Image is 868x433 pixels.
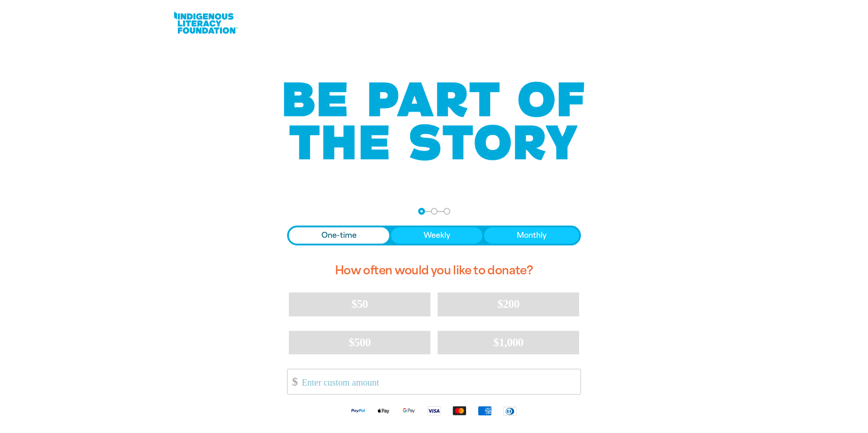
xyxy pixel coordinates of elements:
[517,230,547,241] span: Monthly
[296,369,580,394] input: Enter custom amount
[287,398,581,423] div: Available payment methods
[484,227,579,244] button: Monthly
[424,230,450,241] span: Weekly
[497,406,523,416] img: Diners Club logo
[276,64,592,179] img: Be part of the story
[287,256,581,285] h2: How often would you like to donate?
[438,292,579,316] button: $200
[472,405,497,416] img: American Express logo
[345,405,371,416] img: Paypal logo
[493,336,524,349] span: $1,000
[396,405,421,416] img: Google Pay logo
[418,208,425,215] button: Navigate to step 1 of 3 to enter your donation amount
[289,331,430,354] button: $500
[497,297,519,311] span: $200
[431,208,438,215] button: Navigate to step 2 of 3 to enter your details
[287,226,581,245] div: Donation frequency
[321,230,357,241] span: One-time
[289,292,430,316] button: $50
[288,372,297,392] span: $
[421,405,447,416] img: Visa logo
[289,227,389,244] button: One-time
[438,331,579,354] button: $1,000
[349,336,371,349] span: $500
[391,227,483,244] button: Weekly
[443,208,450,215] button: Navigate to step 3 of 3 to enter your payment details
[371,405,396,416] img: Apple Pay logo
[447,405,472,416] img: Mastercard logo
[351,297,368,311] span: $50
